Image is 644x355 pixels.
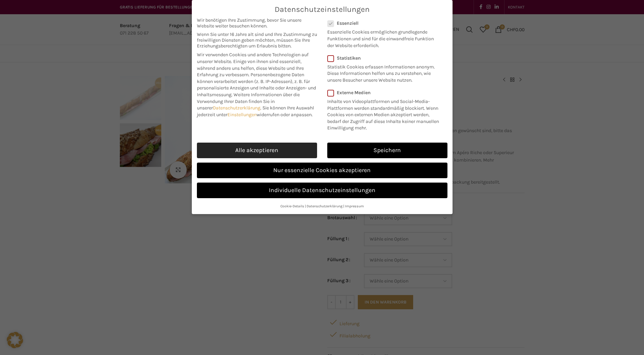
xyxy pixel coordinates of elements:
span: Wir verwenden Cookies und andere Technologien auf unserer Website. Einige von ihnen sind essenzie... [197,52,309,78]
span: Personenbezogene Daten können verarbeitet werden (z. B. IP-Adressen), z. B. für personalisierte A... [197,72,316,98]
a: Alle akzeptieren [197,143,317,158]
p: Statistik Cookies erfassen Informationen anonym. Diese Informationen helfen uns zu verstehen, wie... [327,61,439,84]
p: Essenzielle Cookies ermöglichen grundlegende Funktionen und sind für die einwandfreie Funktion de... [327,26,439,49]
span: Weitere Informationen über die Verwendung Ihrer Daten finden Sie in unserer . [197,92,300,111]
label: Essenziell [327,20,439,26]
a: Datenschutzerklärung [307,204,343,208]
span: Sie können Ihre Auswahl jederzeit unter widerrufen oder anpassen. [197,105,314,118]
span: Wenn Sie unter 16 Jahre alt sind und Ihre Zustimmung zu freiwilligen Diensten geben möchten, müss... [197,32,317,49]
a: Nur essenzielle Cookies akzeptieren [197,163,447,178]
label: Externe Medien [327,90,443,96]
span: Wir benötigen Ihre Zustimmung, bevor Sie unsere Website weiter besuchen können. [197,17,317,29]
label: Statistiken [327,55,439,61]
a: Einstellungen [227,112,257,118]
p: Inhalte von Videoplattformen und Social-Media-Plattformen werden standardmäßig blockiert. Wenn Co... [327,96,443,131]
a: Datenschutzerklärung [213,105,260,111]
span: Datenschutzeinstellungen [275,5,370,14]
a: Impressum [345,204,364,208]
a: Speichern [327,143,447,158]
a: Individuelle Datenschutzeinstellungen [197,183,447,198]
a: Cookie-Details [280,204,304,208]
